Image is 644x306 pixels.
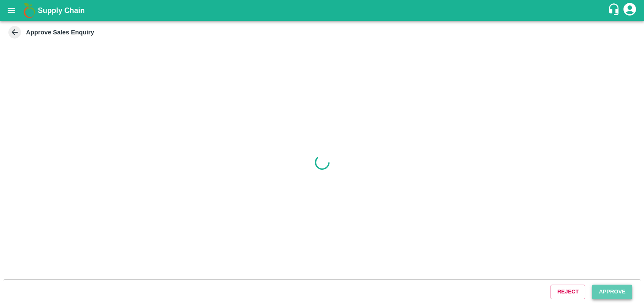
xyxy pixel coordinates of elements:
[551,285,585,299] button: Reject
[38,5,608,16] a: Supply Chain
[592,285,632,299] button: Approve
[26,29,94,36] strong: Approve Sales Enquiry
[622,2,637,19] div: account of current user
[608,3,622,18] div: customer-support
[21,2,38,19] img: logo
[38,6,85,15] b: Supply Chain
[2,1,21,20] button: open drawer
